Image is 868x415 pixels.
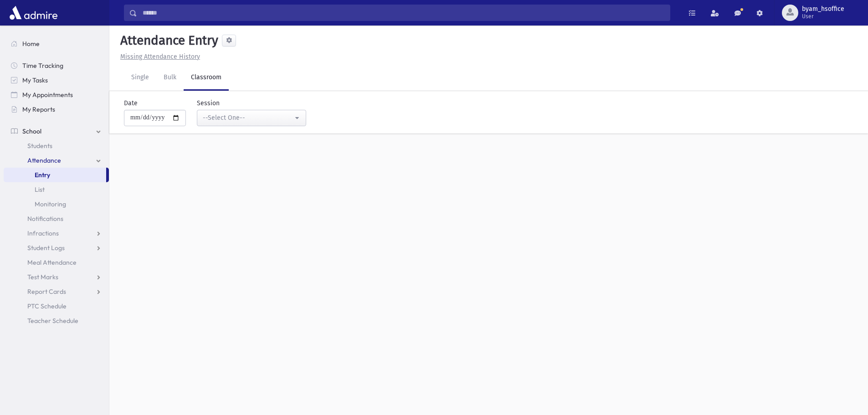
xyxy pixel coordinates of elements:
a: Monitoring [4,197,109,211]
a: Bulk [156,65,184,91]
h5: Attendance Entry [117,33,218,48]
u: Missing Attendance History [120,53,200,61]
a: School [4,124,109,138]
span: User [802,13,844,20]
a: Test Marks [4,270,109,284]
a: PTC Schedule [4,299,109,313]
span: My Reports [22,105,55,113]
span: My Appointments [22,91,73,99]
span: Student Logs [27,244,65,252]
a: Time Tracking [4,58,109,73]
a: Attendance [4,153,109,168]
span: PTC Schedule [27,302,67,310]
img: AdmirePro [7,4,60,22]
a: My Appointments [4,87,109,102]
span: byam_hsoffice [802,5,844,13]
span: Infractions [27,229,59,237]
span: My Tasks [22,76,48,84]
a: Teacher Schedule [4,313,109,328]
span: Teacher Schedule [27,317,78,325]
span: School [22,127,41,135]
span: Home [22,40,40,48]
button: --Select One-- [197,110,306,126]
span: Students [27,142,52,150]
a: Meal Attendance [4,255,109,270]
a: Home [4,36,109,51]
a: Entry [4,168,106,182]
a: My Reports [4,102,109,117]
a: Classroom [184,65,229,91]
label: Session [197,98,220,108]
span: Time Tracking [22,61,63,70]
span: Report Cards [27,287,66,296]
a: Report Cards [4,284,109,299]
span: Meal Attendance [27,258,77,266]
label: Date [124,98,138,108]
a: Infractions [4,226,109,241]
a: Students [4,138,109,153]
a: List [4,182,109,197]
span: Notifications [27,215,63,223]
span: Attendance [27,156,61,164]
input: Search [137,5,670,21]
div: --Select One-- [203,113,293,123]
span: Monitoring [35,200,66,208]
a: Missing Attendance History [117,53,200,61]
span: Entry [35,171,50,179]
a: Single [124,65,156,91]
a: Student Logs [4,241,109,255]
a: Notifications [4,211,109,226]
span: List [35,185,45,194]
a: My Tasks [4,73,109,87]
span: Test Marks [27,273,58,281]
